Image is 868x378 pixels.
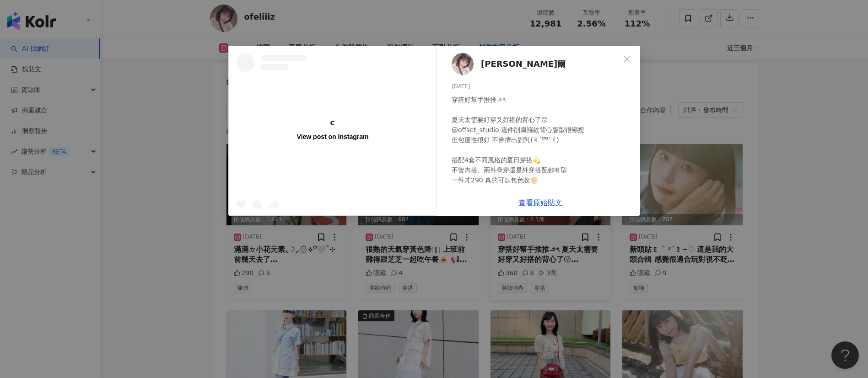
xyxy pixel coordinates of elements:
div: 3萬 [492,189,511,199]
span: [PERSON_NAME]爾 [481,58,566,70]
button: Close [618,50,636,68]
a: 查看原始貼文 [518,198,562,207]
span: close [623,55,631,63]
div: 穿搭好幫手推推౨ৎ 夏天太需要好穿又好搭的背心了😗 @offset_studio 這件削肩羅紋背心版型很顯瘦 但包覆性很好 不會擠出副乳(✌︎´罒`✌︎) 搭配4套不同風格的夏日穿搭💫 不管內搭... [452,95,633,185]
a: KOL Avatar[PERSON_NAME]爾 [452,53,620,75]
a: View post on Instagram [229,46,437,215]
div: View post on Instagram [297,133,368,141]
div: 360 [452,189,472,199]
div: [DATE] [452,82,633,91]
img: KOL Avatar [452,53,474,75]
div: 8 [476,189,488,199]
